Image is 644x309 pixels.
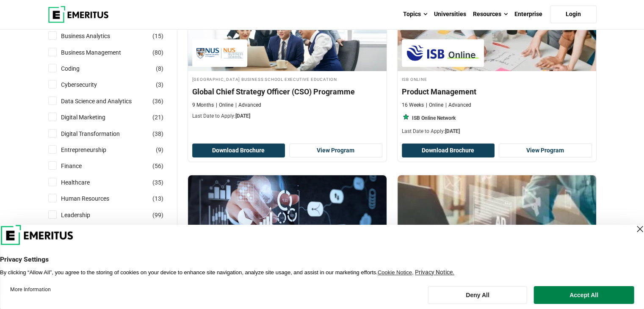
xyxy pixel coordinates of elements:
span: ( ) [156,80,163,89]
span: ( ) [152,31,163,41]
span: ( ) [152,48,163,57]
p: Online [216,102,233,109]
a: Leadership [61,210,107,220]
button: Download Brochure [402,143,495,158]
span: [DATE] [445,128,460,134]
span: 35 [155,179,161,186]
p: Last Date to Apply: [402,128,592,135]
a: Coding [61,64,97,73]
span: 13 [155,195,161,202]
span: 99 [155,212,161,218]
h4: ISB Online [402,75,592,83]
span: 21 [155,114,161,121]
span: ( ) [152,210,163,220]
h4: [GEOGRAPHIC_DATA] Business School Executive Education [192,75,382,83]
a: View Program [499,143,592,158]
span: 3 [158,81,161,88]
button: Download Brochure [192,143,285,158]
a: Finance [61,161,99,171]
span: ( ) [152,178,163,187]
span: 9 [158,146,161,153]
img: Applied Business Analytics | Online Business Analytics Course [188,175,387,260]
span: ( ) [156,145,163,154]
span: ( ) [152,194,163,203]
a: Data Science and Analytics [61,97,149,106]
a: View Program [289,143,382,158]
img: ISB Online [406,44,480,63]
a: Business Analytics [61,31,127,41]
span: 8 [158,65,161,72]
span: ( ) [152,113,163,122]
span: ( ) [152,161,163,171]
a: Business Management [61,48,138,57]
p: 9 Months [192,102,214,109]
a: Cybersecurity [61,80,114,89]
span: ( ) [156,64,163,73]
a: Healthcare [61,178,107,187]
p: ISB Online Network [412,115,456,122]
a: Digital Transformation [61,129,137,138]
a: Digital Marketing [61,113,122,122]
a: Human Resources [61,194,126,203]
h4: Product Management [402,86,592,97]
p: Online [426,102,443,109]
h4: Global Chief Strategy Officer (CSO) Programme [192,86,382,97]
p: Advanced [235,102,261,109]
p: Advanced [445,102,471,109]
span: [DATE] [235,113,250,119]
p: 16 Weeks [402,102,424,109]
span: 15 [155,33,161,39]
a: Entrepreneurship [61,145,123,154]
span: 80 [155,49,161,56]
span: ( ) [152,129,163,138]
img: National University of Singapore Business School Executive Education [196,44,243,63]
a: Login [550,6,597,23]
p: Last Date to Apply: [192,113,382,120]
img: Professional Certificate Programme in Digital Marketing | Online Digital Marketing Course [398,175,596,260]
span: 38 [155,130,161,137]
span: 36 [155,98,161,105]
span: ( ) [152,97,163,106]
span: 56 [155,163,161,169]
